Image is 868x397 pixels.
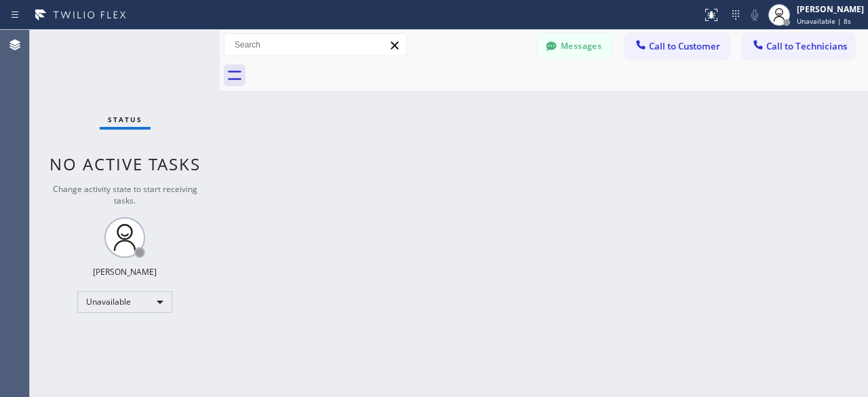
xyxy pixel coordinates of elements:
[53,183,197,206] span: Change activity state to start receiving tasks.
[537,33,612,59] button: Messages
[797,16,851,26] span: Unavailable | 8s
[93,266,157,278] div: [PERSON_NAME]
[50,153,201,175] span: No active tasks
[649,40,720,52] span: Call to Customer
[743,33,854,59] button: Call to Technicians
[766,40,847,52] span: Call to Technicians
[745,5,764,24] button: Mute
[625,33,729,59] button: Call to Customer
[108,115,142,124] span: Status
[797,3,864,15] div: [PERSON_NAME]
[224,34,406,56] input: Search
[77,291,172,313] div: Unavailable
